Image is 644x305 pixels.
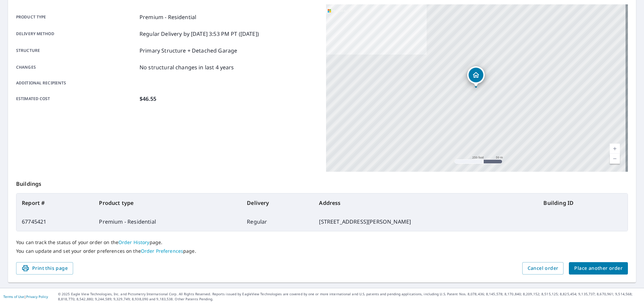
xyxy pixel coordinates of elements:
[569,262,628,275] button: Place another order
[241,194,314,212] th: Delivery
[26,294,48,299] a: Privacy Policy
[16,95,137,103] p: Estimated cost
[16,194,94,212] th: Report #
[16,172,628,193] p: Buildings
[16,80,137,86] p: Additional recipients
[538,194,628,212] th: Building ID
[16,63,137,71] p: Changes
[241,212,314,231] td: Regular
[16,239,628,245] p: You can track the status of your order on the page.
[140,63,234,71] p: No structural changes in last 4 years
[94,194,241,212] th: Product type
[16,248,628,254] p: You can update and set your order preferences on the page.
[16,262,73,275] button: Print this page
[3,295,48,299] p: |
[314,194,538,212] th: Address
[522,262,564,275] button: Cancel order
[16,212,94,231] td: 67745421
[140,13,196,21] p: Premium - Residential
[140,30,259,38] p: Regular Delivery by [DATE] 3:53 PM PT ([DATE])
[140,47,237,55] p: Primary Structure + Detached Garage
[21,264,68,273] span: Print this page
[16,47,137,55] p: Structure
[58,292,641,302] p: © 2025 Eagle View Technologies, Inc. and Pictometry International Corp. All Rights Reserved. Repo...
[141,248,183,254] a: Order Preferences
[16,13,137,21] p: Product type
[118,239,150,245] a: Order History
[467,66,485,87] div: Dropped pin, building 1, Residential property, 808 Main St Sidney, IA 51652
[140,95,156,103] p: $46.55
[314,212,538,231] td: [STREET_ADDRESS][PERSON_NAME]
[610,154,620,164] a: Current Level 17, Zoom Out
[16,30,137,38] p: Delivery method
[574,264,623,273] span: Place another order
[94,212,241,231] td: Premium - Residential
[528,264,558,273] span: Cancel order
[3,294,24,299] a: Terms of Use
[610,144,620,154] a: Current Level 17, Zoom In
